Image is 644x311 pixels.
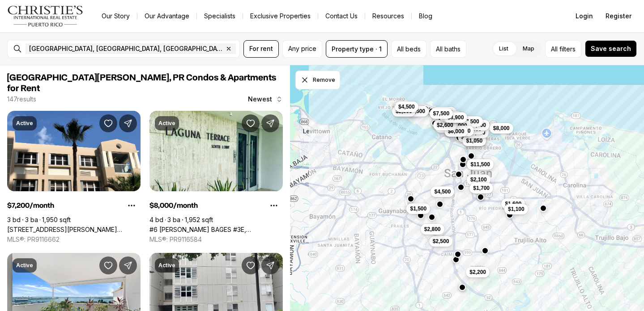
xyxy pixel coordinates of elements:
[7,5,84,27] img: logo
[469,129,486,136] span: $2,850
[412,10,439,22] a: Blog
[288,45,316,52] span: Any price
[392,106,416,117] button: $2,500
[243,90,288,108] button: Newest
[391,40,426,58] button: All beds
[16,120,33,127] p: Active
[492,41,516,57] label: List
[516,41,542,57] label: Map
[119,114,137,132] button: Share Property
[508,206,525,213] span: $1,100
[448,114,464,121] span: $3,900
[265,197,283,214] button: Property options
[433,119,457,130] button: $2,600
[463,118,479,125] span: $7,500
[249,45,273,52] span: For rent
[243,10,318,22] a: Exclusive Properties
[461,123,485,134] button: $5,500
[466,119,490,130] button: $2,000
[409,108,426,115] span: $3,500
[94,10,137,22] a: Our Story
[493,125,510,132] span: $8,000
[326,40,388,58] button: Property type · 1
[444,112,468,123] button: $3,900
[158,120,175,127] p: Active
[431,186,455,197] button: $4,500
[466,137,483,144] span: $1,050
[29,45,223,52] span: [GEOGRAPHIC_DATA], [GEOGRAPHIC_DATA], [GEOGRAPHIC_DATA]
[433,106,456,117] button: $2,500
[119,256,137,274] button: Share Property
[443,113,459,120] span: $9,500
[576,13,593,20] span: Login
[545,40,581,58] button: Allfilters
[433,110,450,117] span: $7,500
[318,10,365,22] button: Contact Us
[559,44,576,54] span: filters
[467,159,494,170] button: $11,500
[470,183,494,193] button: $1,700
[473,185,490,192] span: $1,700
[439,123,455,130] span: $3,500
[295,71,340,89] button: Dismiss drawing
[471,161,490,168] span: $11,500
[463,135,486,146] button: $1,050
[407,203,431,214] button: $1,500
[551,44,558,54] span: All
[424,226,441,233] span: $2,800
[242,256,260,274] button: Save Property: 75 JUNIN ST #1002
[505,200,522,207] span: $1,600
[437,121,453,128] span: $2,600
[433,238,449,245] span: $2,500
[570,7,598,25] button: Login
[490,123,513,134] button: $8,000
[99,114,117,132] button: Save Property: 5 CARRION COURT #4
[149,226,283,234] a: #6 MARIANO RAMIREZ BAGES #3E, SAN JUAN PR, 00907
[365,10,411,22] a: Resources
[396,108,412,115] span: $2,500
[405,106,429,117] button: $3,500
[448,127,465,134] span: $6,000
[261,256,279,274] button: Share Property
[430,108,453,119] button: $7,500
[430,40,466,58] button: All baths
[466,266,490,277] button: $2,200
[451,125,474,136] button: $3,900
[458,131,482,142] button: $4,500
[421,224,444,235] button: $2,800
[282,40,322,58] button: Any price
[606,13,631,20] span: Register
[461,133,478,140] span: $4,500
[467,174,490,185] button: $2,100
[591,45,631,52] span: Save search
[242,114,260,132] button: Save Property: #6 MARIANO RAMIREZ BAGES #3E
[459,116,483,126] button: $7,500
[443,112,467,122] button: $2,500
[7,96,36,103] p: 147 results
[470,268,486,275] span: $2,200
[504,204,528,214] button: $1,100
[470,121,486,128] span: $2,000
[7,73,276,93] span: [GEOGRAPHIC_DATA][PERSON_NAME], PR Condos & Apartments for Rent
[16,262,33,269] p: Active
[261,114,279,132] button: Share Property
[429,236,453,247] button: $2,500
[502,198,525,209] button: $1,600
[137,10,196,22] a: Our Advantage
[99,256,117,274] button: Save Property: 252 CALLE DEL CRISTO #4A
[435,188,451,195] span: $4,500
[197,10,243,22] a: Specialists
[243,40,279,58] button: For rent
[398,103,415,110] span: $4,500
[600,7,637,25] button: Register
[410,205,427,212] span: $1,500
[444,126,468,136] button: $6,000
[585,40,637,57] button: Save search
[158,262,175,269] p: Active
[248,96,272,103] span: Newest
[395,101,418,112] button: $4,500
[7,226,141,234] a: 5 CARRION COURT #4, SAN JUAN PR, 00911
[470,176,487,183] span: $2,100
[465,127,489,138] button: $2,850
